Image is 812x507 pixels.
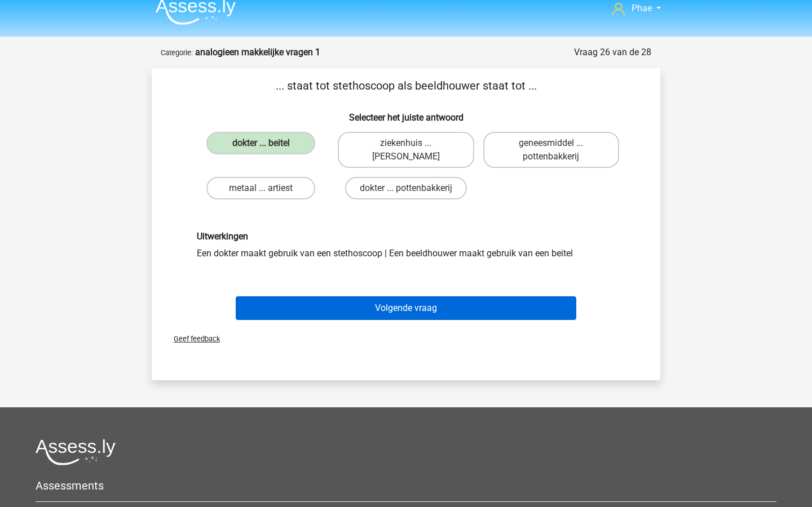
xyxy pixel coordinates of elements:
small: Categorie: [161,48,193,57]
strong: analogieen makkelijke vragen 1 [195,47,320,57]
h6: Selecteer het juiste antwoord [170,103,642,123]
h5: Assessments [36,479,776,492]
a: Phae [608,2,665,15]
label: dokter ... pottenbakkerij [345,177,467,199]
span: Geef feedback [165,335,220,343]
label: dokter ... beitel [206,132,315,154]
label: ziekenhuis ... [PERSON_NAME] [338,132,474,168]
p: ... staat tot stethoscoop als beeldhouwer staat tot ... [170,77,642,94]
button: Volgende vraag [236,296,577,320]
h6: Uitwerkingen [197,231,615,242]
img: Assessly logo [36,439,116,465]
div: Een dokter maakt gebruik van een stethoscoop | Een beeldhouwer maakt gebruik van een beitel [188,231,624,260]
div: Vraag 26 van de 28 [574,46,651,59]
label: geneesmiddel ... pottenbakkerij [483,132,619,168]
label: metaal ... artiest [206,177,315,199]
span: Phae [632,3,652,14]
